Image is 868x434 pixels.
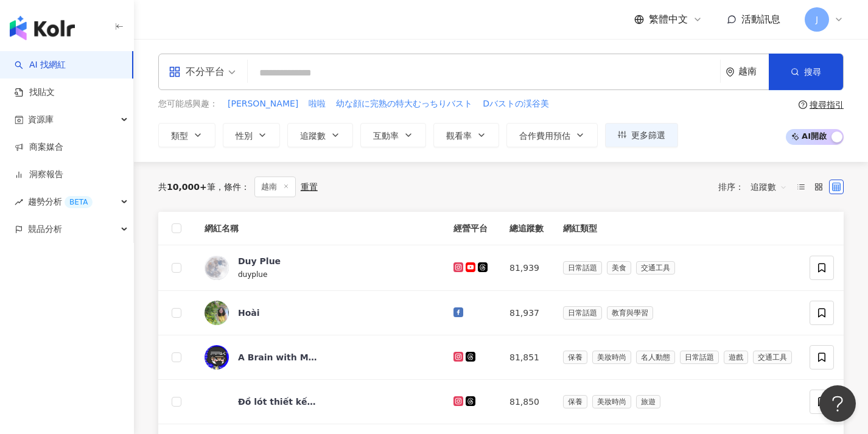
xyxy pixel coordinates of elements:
span: 性別 [236,131,253,141]
span: 互動率 [373,131,399,141]
div: Đồ lót thiết kế thủ công [238,396,317,408]
span: 您可能感興趣： [158,98,218,110]
iframe: Help Scout Beacon - Open [819,385,856,422]
span: 10,000+ [167,182,207,192]
a: KOL AvatarHoài [205,301,434,325]
img: logo [10,16,75,40]
button: 啦啦 [308,97,326,111]
div: BETA [65,196,93,208]
span: 保養 [563,395,587,408]
button: 幼な顔に完熟の特大むっちりバスト [335,97,473,111]
button: 性別 [223,123,280,147]
span: 競品分析 [28,215,62,243]
button: 搜尋 [769,54,843,90]
span: 活動訊息 [741,13,780,25]
span: 類型 [171,131,188,141]
button: [PERSON_NAME] [227,97,299,111]
a: KOL AvatarDuy Plueduyplue [205,255,434,281]
span: 旅遊 [636,395,660,408]
td: 81,851 [500,335,553,380]
div: 排序： [718,177,794,197]
span: 保養 [563,351,587,364]
div: 越南 [738,66,769,77]
span: 越南 [254,177,296,197]
td: 81,850 [500,380,553,424]
div: Hoài [238,307,260,319]
th: 經營平台 [444,212,500,245]
span: 追蹤數 [300,131,326,141]
a: 商案媒合 [15,141,63,153]
button: 觀看率 [433,123,499,147]
span: J [816,13,818,26]
button: 更多篩選 [605,123,678,147]
span: 追蹤數 [751,177,787,197]
span: 日常話題 [563,306,602,320]
span: 條件 ： [215,182,250,192]
div: A Brain with Mad Nerves [238,351,317,363]
a: searchAI 找網紅 [15,59,66,71]
th: 網紅類型 [553,212,807,245]
a: 洞察報告 [15,169,63,181]
div: 重置 [301,182,318,192]
span: 趨勢分析 [28,188,93,215]
th: 總追蹤數 [500,212,553,245]
span: 合作費用預估 [519,131,570,141]
span: 美食 [607,261,631,275]
span: 資源庫 [28,106,54,133]
div: 不分平台 [169,62,225,82]
img: KOL Avatar [205,345,229,369]
img: KOL Avatar [205,256,229,280]
span: 遊戲 [724,351,748,364]
div: 共 筆 [158,182,215,192]
span: 交通工具 [753,351,792,364]
span: appstore [169,66,181,78]
td: 81,939 [500,245,553,291]
span: 名人動態 [636,351,675,364]
span: 日常話題 [680,351,719,364]
span: question-circle [799,100,807,109]
img: KOL Avatar [205,301,229,325]
button: Dバストの渓谷美 [482,97,550,111]
button: 合作費用預估 [506,123,598,147]
span: environment [726,68,735,77]
span: 教育與學習 [607,306,653,320]
span: 繁體中文 [649,13,688,26]
span: 美妝時尚 [592,351,631,364]
button: 類型 [158,123,215,147]
span: 啦啦 [309,98,326,110]
span: 搜尋 [804,67,821,77]
a: 找貼文 [15,86,55,99]
span: rise [15,198,23,206]
img: KOL Avatar [205,390,229,414]
span: [PERSON_NAME] [228,98,298,110]
a: KOL AvatarĐồ lót thiết kế thủ công [205,390,434,414]
a: KOL AvatarA Brain with Mad Nerves [205,345,434,369]
span: 日常話題 [563,261,602,275]
span: 觀看率 [446,131,472,141]
div: Duy Plue [238,255,281,267]
div: 搜尋指引 [810,100,844,110]
button: 追蹤數 [287,123,353,147]
span: 美妝時尚 [592,395,631,408]
button: 互動率 [360,123,426,147]
td: 81,937 [500,291,553,335]
span: 交通工具 [636,261,675,275]
th: 網紅名稱 [195,212,444,245]
span: 幼な顔に完熟の特大むっちりバスト [336,98,472,110]
span: Dバストの渓谷美 [483,98,549,110]
span: duyplue [238,270,267,279]
span: 更多篩選 [631,130,665,140]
